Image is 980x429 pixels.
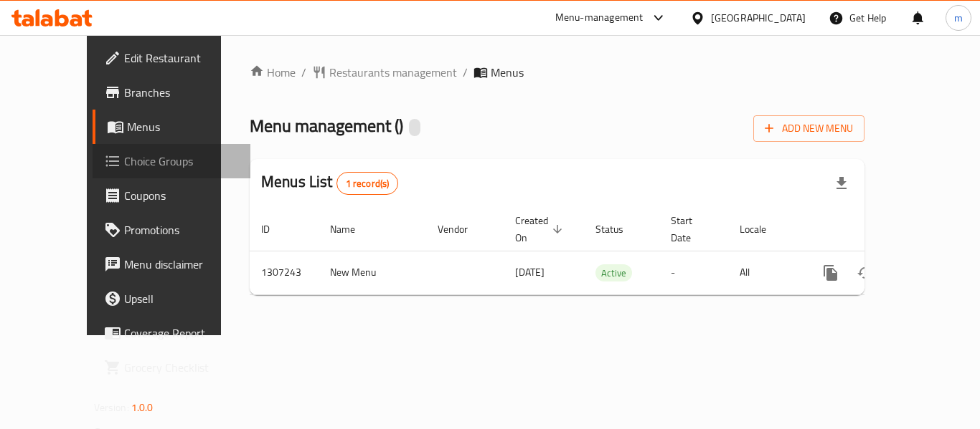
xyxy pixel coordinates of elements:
[301,64,306,81] li: /
[250,110,403,142] span: Menu management ( )
[124,84,239,101] span: Branches
[261,171,398,195] h2: Menus List
[93,110,250,144] a: Menus
[337,177,398,191] span: 1 record(s)
[824,166,859,201] div: Export file
[491,64,524,81] span: Menus
[765,120,853,138] span: Add New Menu
[753,115,864,142] button: Add New Menu
[124,49,239,67] span: Edit Restaurant
[319,251,426,294] td: New Menu
[463,64,468,81] li: /
[330,221,374,238] span: Name
[131,398,154,417] span: 1.0.0
[93,247,250,281] a: Menu disclaimer
[848,256,882,290] button: Change Status
[595,265,632,281] span: Active
[124,187,239,204] span: Coupons
[515,263,545,281] span: [DATE]
[93,144,250,178] a: Choice Groups
[250,64,296,81] a: Home
[93,178,250,213] a: Coupons
[312,64,457,81] a: Restaurants management
[93,350,250,385] a: Grocery Checklist
[711,10,806,26] div: [GEOGRAPHIC_DATA]
[250,208,963,295] table: enhanced table
[250,64,864,81] nav: breadcrumb
[336,172,399,195] div: Total records count
[740,221,785,238] span: Locale
[802,208,963,251] th: Actions
[124,324,239,342] span: Coverage Report
[728,251,802,294] td: All
[515,212,567,246] span: Created On
[93,281,250,316] a: Upsell
[124,359,239,376] span: Grocery Checklist
[261,221,288,238] span: ID
[124,153,239,170] span: Choice Groups
[814,256,848,290] button: more
[671,212,711,246] span: Start Date
[93,316,250,350] a: Coverage Report
[595,264,632,281] div: Active
[595,221,642,238] span: Status
[438,221,486,238] span: Vendor
[329,64,457,81] span: Restaurants management
[93,41,250,75] a: Edit Restaurant
[659,251,728,294] td: -
[127,118,239,135] span: Menus
[93,75,250,110] a: Branches
[954,10,963,26] span: m
[250,251,319,294] td: 1307243
[124,256,239,273] span: Menu disclaimer
[93,213,250,247] a: Promotions
[94,398,129,417] span: Version:
[124,221,239,238] span: Promotions
[124,290,239,307] span: Upsell
[555,9,644,26] div: Menu-management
